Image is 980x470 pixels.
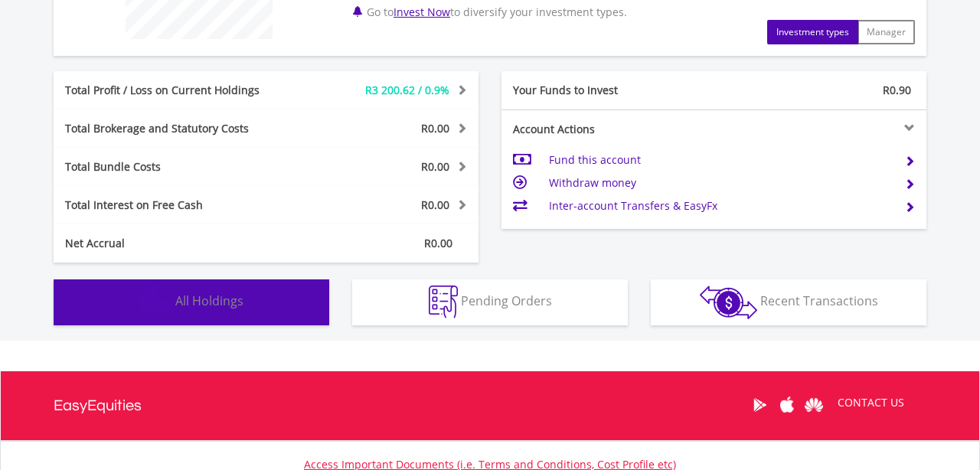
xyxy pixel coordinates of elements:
[773,381,800,429] a: Apple
[549,171,893,194] td: Withdraw money
[767,20,858,44] button: Investment types
[883,83,911,97] span: R0.90
[175,292,243,309] span: All Holdings
[394,5,450,19] a: Invest Now
[54,121,302,136] div: Total Brokerage and Statutory Costs
[549,194,893,217] td: Inter-account Transfers & EasyFx
[827,381,915,424] a: CONTACT US
[501,83,714,98] div: Your Funds to Invest
[54,197,302,213] div: Total Interest on Free Cash
[139,286,172,318] img: holdings-wht.png
[421,197,449,212] span: R0.00
[54,236,302,251] div: Net Accrual
[857,20,915,44] button: Manager
[700,286,757,319] img: transactions-zar-wht.png
[746,381,773,429] a: Google Play
[421,121,449,135] span: R0.00
[501,122,714,137] div: Account Actions
[760,292,878,309] span: Recent Transactions
[424,236,452,250] span: R0.00
[549,149,893,171] td: Fund this account
[352,279,628,325] button: Pending Orders
[54,159,302,175] div: Total Bundle Costs
[429,286,458,318] img: pending_instructions-wht.png
[651,279,926,325] button: Recent Transactions
[365,83,449,97] span: R3 200.62 / 0.9%
[421,159,449,174] span: R0.00
[54,279,329,325] button: All Holdings
[800,381,827,429] a: Huawei
[54,371,142,440] a: EasyEquities
[54,83,302,98] div: Total Profit / Loss on Current Holdings
[461,292,552,309] span: Pending Orders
